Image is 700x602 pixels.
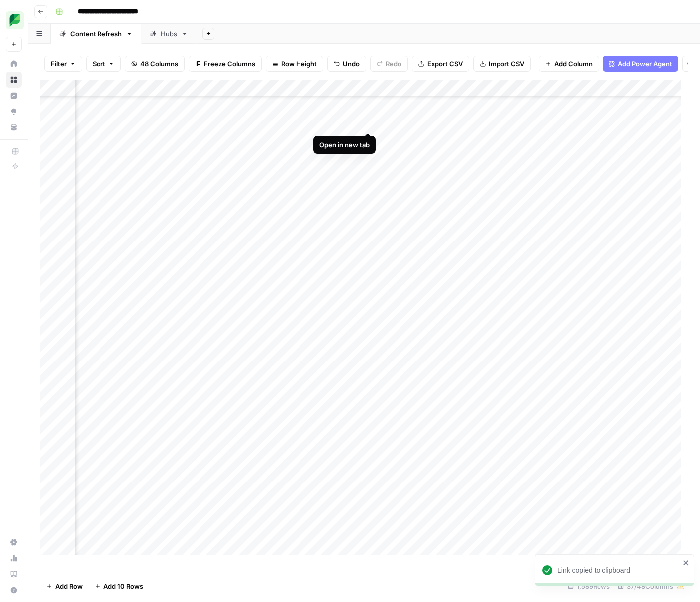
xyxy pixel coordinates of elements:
[564,578,614,594] div: 1,589 Rows
[6,11,24,29] img: SproutSocial Logo
[204,59,255,69] span: Freeze Columns
[70,29,122,39] div: Content Refresh
[539,56,599,72] button: Add Column
[618,59,672,69] span: Add Power Agent
[343,59,360,69] span: Undo
[6,550,22,566] a: Usage
[557,565,680,575] div: Link copied to clipboard
[161,29,177,39] div: Hubs
[603,56,678,72] button: Add Power Agent
[140,59,178,69] span: 48 Columns
[51,24,141,44] a: Content Refresh
[6,56,22,72] a: Home
[319,140,370,150] div: Open in new tab
[6,104,22,120] a: Opportunities
[6,120,22,135] a: Your Data
[89,578,149,594] button: Add 10 Rows
[93,59,105,69] span: Sort
[386,59,401,69] span: Redo
[427,59,463,69] span: Export CSV
[6,8,22,33] button: Workspace: SproutSocial
[6,534,22,550] a: Settings
[6,566,22,582] a: Learning Hub
[489,59,524,69] span: Import CSV
[141,24,197,44] a: Hubs
[189,56,262,72] button: Freeze Columns
[412,56,469,72] button: Export CSV
[281,59,317,69] span: Row Height
[6,88,22,104] a: Insights
[6,72,22,88] a: Browse
[614,578,688,594] div: 37/48 Columns
[370,56,408,72] button: Redo
[327,56,366,72] button: Undo
[40,578,89,594] button: Add Row
[51,59,67,69] span: Filter
[86,56,121,72] button: Sort
[103,581,143,591] span: Add 10 Rows
[266,56,323,72] button: Row Height
[125,56,185,72] button: 48 Columns
[6,582,22,598] button: Help + Support
[55,581,83,591] span: Add Row
[473,56,531,72] button: Import CSV
[683,559,690,567] button: close
[554,59,593,69] span: Add Column
[44,56,82,72] button: Filter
